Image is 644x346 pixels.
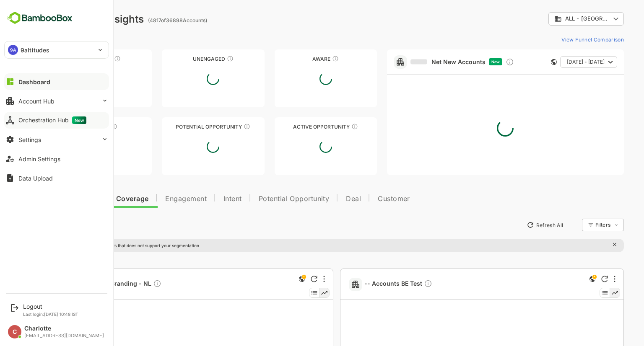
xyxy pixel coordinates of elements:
[132,124,235,130] div: Potential Opportunity
[44,279,132,289] span: -- Accounts Branding - NL
[20,217,81,232] button: New Insights
[20,56,122,62] div: Unreached
[519,11,595,27] div: ALL - [GEOGRAPHIC_DATA]
[294,276,296,282] div: More
[5,41,109,58] div: 9A9altitudes
[81,123,88,130] div: These accounts are warm, further nurturing would qualify them to MQAs
[4,93,109,109] button: Account Hub
[536,15,581,22] span: ALL - [GEOGRAPHIC_DATA]
[36,243,170,248] p: There are global insights that does not support your segmentation
[8,45,18,55] div: 9A
[317,196,332,202] span: Deal
[18,116,86,124] div: Orchestration Hub
[29,196,119,202] span: Data Quality and Coverage
[4,170,109,186] button: Data Upload
[381,58,456,66] a: Net New Accounts
[572,276,579,282] div: Refresh
[525,15,581,23] div: ALL - Netherlands
[23,312,78,317] p: Last login: [DATE] 10:48 IST
[538,57,575,67] span: [DATE] - [DATE]
[72,116,86,124] span: New
[267,274,278,285] div: This is a global insight. Segment selection is not applicable for this view
[558,274,568,285] div: This is a global insight. Segment selection is not applicable for this view
[281,276,288,282] div: Refresh
[4,73,109,90] button: Dashboard
[245,56,348,62] div: Aware
[4,112,109,129] button: Orchestration HubNew
[4,131,109,148] button: Settings
[522,59,527,65] div: This card does not support filter and segments
[229,196,300,202] span: Potential Opportunity
[303,55,309,62] div: These accounts have just entered the buying cycle and need further nurturing
[18,98,55,105] div: Account Hub
[335,279,406,289] a: -- Accounts BE TestDescription not present
[18,78,50,85] div: Dashboard
[124,279,132,289] div: Description not present
[4,10,75,26] img: BambooboxFullLogoMark.5f36c76dfaba33ec1ec1367b70bb1252.svg
[531,56,588,68] button: [DATE] - [DATE]
[322,123,329,130] div: These accounts have open opportunities which might be at any of the Sales Stages
[132,56,235,62] div: Unengaged
[566,222,581,228] div: Filters
[21,46,49,54] p: 9altitudes
[85,55,91,62] div: These accounts have not been engaged with for a defined time period
[18,136,41,143] div: Settings
[20,124,122,130] div: Engaged
[395,279,403,289] div: Description not present
[18,155,60,163] div: Admin Settings
[18,175,53,182] div: Data Upload
[119,17,178,23] ag: ( 4817 of 36898 Accounts)
[584,276,586,282] div: More
[348,196,381,202] span: Customer
[24,333,104,338] div: [EMAIL_ADDRESS][DOMAIN_NAME]
[8,325,21,338] div: C
[20,13,114,25] div: Dashboard Insights
[136,196,177,202] span: Engagement
[197,55,204,62] div: These accounts have not shown enough engagement and need nurturing
[214,123,221,130] div: These accounts are MQAs and can be passed on to Inside Sales
[23,303,78,310] div: Logout
[335,279,403,289] span: -- Accounts BE Test
[194,196,213,202] span: Intent
[462,59,470,64] span: New
[44,279,135,289] a: -- Accounts Branding - NLDescription not present
[529,33,595,46] button: View Funnel Comparison
[476,58,485,66] div: Discover new ICP-fit accounts showing engagement — via intent surges, anonymous website visits, L...
[493,218,538,232] button: Refresh All
[4,150,109,167] button: Admin Settings
[245,124,348,130] div: Active Opportunity
[565,217,595,232] div: Filters
[24,325,104,332] div: Charlotte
